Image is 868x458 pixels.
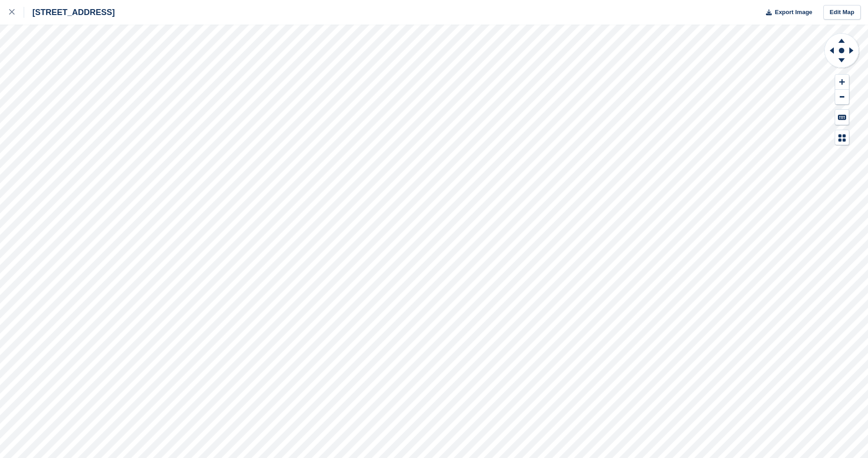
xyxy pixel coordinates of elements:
button: Zoom Out [835,90,849,105]
button: Map Legend [835,130,849,145]
button: Zoom In [835,75,849,90]
a: Edit Map [823,5,861,20]
span: Export Image [775,8,812,17]
button: Keyboard Shortcuts [835,110,849,125]
div: [STREET_ADDRESS] [24,7,115,18]
button: Export Image [760,5,812,20]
